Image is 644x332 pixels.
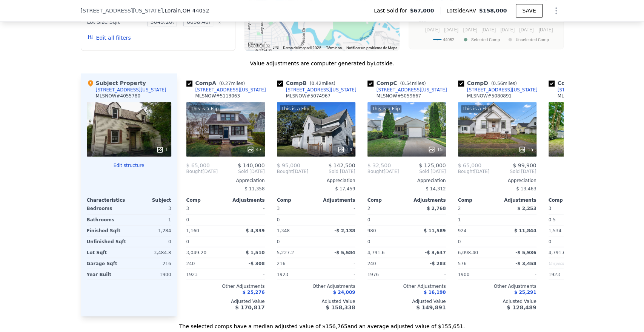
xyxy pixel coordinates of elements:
[425,250,446,255] span: -$ 3,647
[407,197,446,203] div: Adjustments
[186,298,265,304] div: Adjusted Value
[318,203,355,214] div: -
[131,247,171,258] div: 3,484.8
[333,289,355,295] span: $ 24,009
[216,81,248,86] span: ( miles)
[549,269,586,279] div: 1923
[443,37,454,42] text: 44052
[186,283,265,289] div: Other Adjustments
[549,283,627,289] div: Other Adjustments
[499,236,536,247] div: -
[488,81,520,86] span: ( miles)
[367,79,429,87] div: Comp C
[549,214,586,225] div: 0.5
[418,17,426,23] text: $50
[467,93,512,99] div: MLSNOW # 5080891
[346,46,397,50] a: Notificar un problema de Maps
[156,146,168,153] div: 1
[458,298,536,304] div: Adjusted Value
[186,168,218,174] div: [DATE]
[367,197,407,203] div: Comp
[318,214,355,225] div: -
[497,197,536,203] div: Adjustments
[335,186,355,191] span: $ 17,459
[186,162,210,168] span: $ 65,000
[549,298,627,304] div: Adjusted Value
[87,197,129,203] div: Characteristics
[374,7,410,14] span: Last Sold for
[399,168,446,174] span: Sold [DATE]
[87,214,128,225] div: Bathrooms
[458,269,496,279] div: 1900
[549,184,627,194] div: -
[87,236,128,247] div: Unfinished Sqft
[277,206,280,211] span: 3
[367,206,370,211] span: 2
[549,79,610,87] div: Comp E
[87,162,171,168] button: Edit structure
[246,41,271,51] a: Abre esta zona en Google Maps (se abre en una nueva ventana)
[186,168,203,174] span: Bought
[308,168,355,174] span: Sold [DATE]
[549,206,552,211] span: 3
[461,105,492,113] div: This is a Flip
[427,206,446,211] span: $ 2,768
[277,239,280,244] span: 0
[87,34,131,42] button: Edit all filters
[227,236,265,247] div: -
[558,93,602,99] div: MLSNOW # 5123601
[428,146,443,153] div: 15
[516,37,549,42] text: Unselected Comp
[326,304,355,310] span: $ 158,338
[458,197,497,203] div: Comp
[277,79,338,87] div: Comp B
[318,258,355,269] div: -
[367,168,399,174] div: [DATE]
[87,203,128,214] div: Bedrooms
[87,247,128,258] div: Lot Sqft
[493,81,503,86] span: 0.56
[367,261,376,266] span: 240
[549,228,561,233] span: 1,534
[227,269,265,279] div: -
[516,186,536,191] span: $ 13,463
[87,258,128,269] div: Garage Sqft
[186,261,195,266] span: 240
[419,162,446,168] span: $ 125,000
[316,197,355,203] div: Adjustments
[318,236,355,247] div: -
[370,105,401,113] div: This is a Flip
[549,178,627,184] div: Appreciation
[318,269,355,279] div: -
[367,178,446,184] div: Appreciation
[458,168,474,174] span: Bought
[367,168,384,174] span: Bought
[129,197,171,203] div: Subject
[471,37,500,42] text: Selected Comp
[247,146,261,153] div: 47
[430,261,446,266] span: -$ 283
[277,283,355,289] div: Other Adjustments
[426,186,446,191] span: $ 14,312
[334,250,355,255] span: -$ 5,584
[444,27,458,32] text: [DATE]
[186,87,266,93] a: [STREET_ADDRESS][US_STATE]
[87,269,128,279] div: Year Built
[500,27,515,32] text: [DATE]
[328,162,355,168] span: $ 142,500
[458,206,461,211] span: 2
[367,228,376,233] span: 980
[515,250,536,255] span: -$ 5,936
[367,250,385,255] span: 4,791.6
[481,27,495,32] text: [DATE]
[367,239,370,244] span: 0
[367,298,446,304] div: Adjusted Value
[283,46,321,50] span: Datos del mapa ©2025
[277,261,286,266] span: 216
[549,197,588,203] div: Comp
[538,27,553,32] text: [DATE]
[367,269,405,279] div: 1976
[467,87,538,93] div: [STREET_ADDRESS][US_STATE]
[277,298,355,304] div: Adjusted Value
[517,206,536,211] span: $ 2,253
